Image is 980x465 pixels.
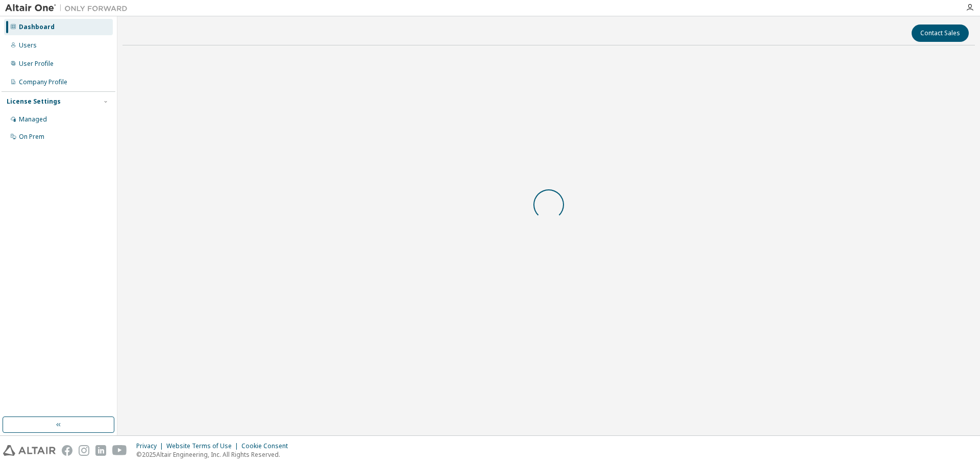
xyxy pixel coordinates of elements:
div: Dashboard [19,23,55,31]
div: Company Profile [19,78,67,86]
div: User Profile [19,60,54,68]
div: Cookie Consent [241,442,294,450]
img: instagram.svg [79,445,89,456]
div: On Prem [19,133,44,141]
button: Contact Sales [912,25,969,42]
img: youtube.svg [112,445,127,456]
img: facebook.svg [62,445,72,456]
div: Website Terms of Use [166,442,241,450]
img: linkedin.svg [95,445,106,456]
div: Users [19,41,37,50]
img: altair_logo.svg [3,445,56,456]
div: License Settings [7,97,61,106]
div: Privacy [136,442,166,450]
img: Altair One [5,3,133,13]
p: © 2025 Altair Engineering, Inc. All Rights Reserved. [136,450,294,459]
div: Managed [19,115,47,124]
